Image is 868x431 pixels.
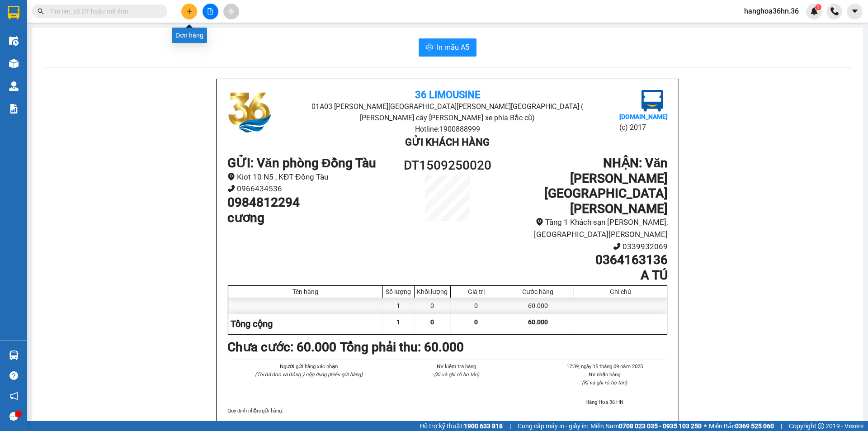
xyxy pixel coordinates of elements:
h1: cương [227,210,392,226]
img: warehouse-icon [9,36,19,46]
span: Tổng cộng [231,318,273,329]
span: phone [613,242,621,250]
span: Miền Nam [590,421,702,431]
img: logo.jpg [642,90,663,112]
img: logo-vxr [8,6,19,19]
span: In mẫu A5 [437,42,469,53]
li: Người gửi hàng xác nhận [245,362,372,370]
li: 0966434536 [227,183,392,195]
span: Cung cấp máy in - giấy in: [518,421,588,431]
i: (Kí và ghi rõ họ tên) [434,371,479,378]
h1: A TÚ [503,268,668,283]
span: message [9,412,18,421]
img: warehouse-icon [9,59,19,68]
div: Cước hàng [505,288,571,295]
span: Miền Bắc [709,421,774,431]
sup: 1 [815,4,821,10]
strong: 0708 023 035 - 0935 103 250 [619,422,702,430]
h1: DT1509250020 [392,156,503,175]
h1: 0984812294 [227,195,392,210]
b: [DOMAIN_NAME] [619,113,668,120]
div: 1 [383,298,415,314]
span: hanghoa36hn.36 [737,5,806,17]
span: aim [228,8,234,14]
img: warehouse-icon [9,81,19,91]
b: Gửi khách hàng [405,137,490,148]
li: 0339932069 [503,241,668,253]
span: copyright [818,423,824,429]
li: Tầng 1 Khách sạn [PERSON_NAME], [GEOGRAPHIC_DATA][PERSON_NAME] [503,216,668,240]
span: 1 [816,4,820,10]
span: 60.000 [528,318,548,326]
i: (Kí và ghi rõ họ tên) [582,379,627,386]
img: logo.jpg [227,90,273,135]
img: icon-new-feature [810,7,818,15]
div: Số lượng [385,288,412,295]
div: Ghi chú [576,288,665,295]
span: search [38,8,44,14]
b: GỬI : Văn phòng Đồng Tàu [227,156,376,171]
button: plus [181,4,197,19]
span: question-circle [9,371,18,380]
span: 1 [396,318,400,326]
div: Giá trị [453,288,500,295]
li: 01A03 [PERSON_NAME][GEOGRAPHIC_DATA][PERSON_NAME][GEOGRAPHIC_DATA] ( [PERSON_NAME] cây [PERSON_NA... [301,101,594,123]
strong: 1900 633 818 [464,422,503,430]
b: Chưa cước : 60.000 [227,340,336,355]
strong: 0369 525 060 [735,422,774,430]
button: printerIn mẫu A5 [419,38,476,57]
input: Tìm tên, số ĐT hoặc mã đơn [50,6,156,16]
img: solution-icon [9,104,19,114]
span: plus [186,8,193,14]
div: 0 [451,298,502,314]
b: NHẬN : Văn [PERSON_NAME][GEOGRAPHIC_DATA][PERSON_NAME] [544,156,668,216]
div: Khối lượng [417,288,448,295]
li: Kiot 10 N5 , KĐT Đồng Tàu [227,171,392,183]
li: Hotline: 1900888999 [301,123,594,135]
span: | [781,421,782,431]
span: 0 [430,318,434,326]
button: aim [223,4,239,19]
li: NV nhận hàng [542,370,668,379]
b: Tổng phải thu: 60.000 [340,340,464,355]
span: caret-down [851,7,859,15]
li: Hàng Hoá 36 HN [542,398,668,406]
span: environment [536,218,543,226]
span: printer [426,43,433,52]
span: environment [227,173,235,180]
li: (c) 2017 [619,122,668,133]
div: Quy định nhận/gửi hàng : [227,407,668,415]
div: Tên hàng [231,288,380,295]
i: (Tôi đã đọc và đồng ý nộp dung phiếu gửi hàng) [255,371,363,378]
span: notification [9,392,18,400]
b: 36 Limousine [415,89,480,100]
button: file-add [203,4,218,19]
li: 17:39, ngày 15 tháng 09 năm 2025 [542,362,668,370]
span: phone [227,185,235,192]
h1: 0364163136 [503,252,668,268]
div: 60.000 [502,298,574,314]
button: caret-down [847,4,863,19]
li: NV kiểm tra hàng [393,362,519,370]
span: file-add [207,8,213,14]
span: | [509,421,511,431]
span: Hỗ trợ kỹ thuật: [420,421,503,431]
span: 0 [474,318,478,326]
span: ⚪️ [704,424,707,428]
div: 0 [415,298,451,314]
img: warehouse-icon [9,350,19,360]
img: phone-icon [830,7,839,15]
